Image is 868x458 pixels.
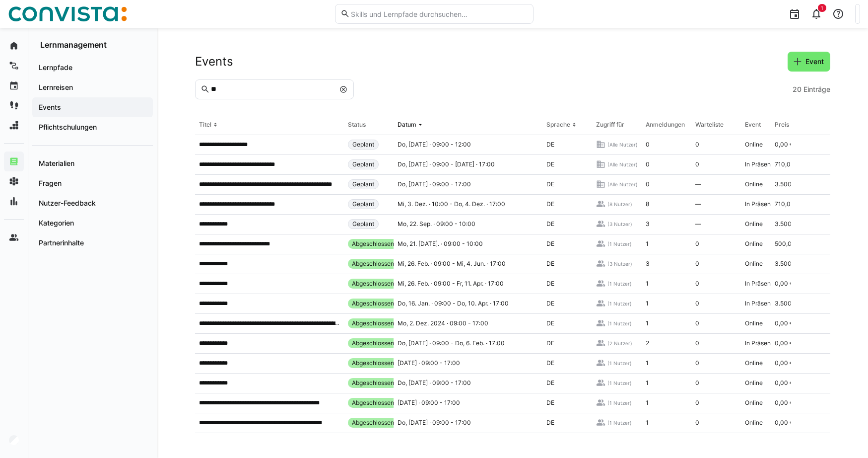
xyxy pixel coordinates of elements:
[695,160,699,168] span: 0
[352,339,394,347] span: Abgeschlossen
[607,141,638,148] span: (Alle Nutzer)
[352,160,374,168] span: Geplant
[745,379,763,387] span: Online
[775,180,806,188] span: 3.500,00 €
[607,280,632,287] span: (1 Nutzer)
[775,379,794,387] span: 0,00 €
[607,221,632,228] span: (3 Nutzer)
[745,300,774,307] span: In Präsenz
[607,399,632,406] span: (1 Nutzer)
[695,319,699,327] span: 0
[352,260,394,268] span: Abgeschlossen
[607,419,632,426] span: (1 Nutzer)
[821,5,823,11] span: 1
[695,141,699,149] span: 0
[646,220,650,228] span: 3
[646,280,649,288] span: 1
[775,200,800,208] span: 710,00 €
[646,339,649,347] span: 2
[546,319,554,327] span: DE
[804,57,825,67] span: Event
[695,180,701,188] span: —
[745,399,763,407] span: Online
[352,359,394,367] span: Abgeschlossen
[352,419,394,427] span: Abgeschlossen
[546,240,554,248] span: DE
[546,339,554,347] span: DE
[695,240,699,248] span: 0
[695,260,699,268] span: 0
[398,399,460,407] span: [DATE] · 09:00 - 17:00
[546,200,554,208] span: DE
[398,260,506,268] span: Mi, 26. Feb. · 09:00 - Mi, 4. Jun. · 17:00
[398,280,504,288] span: Mi, 26. Feb. · 09:00 - Fr, 11. Apr. · 17:00
[350,9,528,18] input: Skills und Lernpfade durchsuchen…
[646,240,649,248] span: 1
[646,160,650,168] span: 0
[199,121,211,129] div: Titel
[646,180,650,188] span: 0
[398,319,488,327] span: Mo, 2. Dez. 2024 · 09:00 - 17:00
[546,121,570,129] div: Sprache
[646,359,649,367] span: 1
[775,280,794,288] span: 0,00 €
[546,419,554,427] span: DE
[695,220,701,228] span: —
[775,121,789,129] div: Preis
[745,419,763,427] span: Online
[775,260,806,268] span: 3.500,00 €
[546,399,554,407] span: DE
[788,52,830,72] button: Event
[398,220,475,228] span: Mo, 22. Sep. · 09:00 - 10:00
[803,84,830,94] span: Einträge
[775,240,801,248] span: 500,00 €
[352,280,394,288] span: Abgeschlossen
[607,300,632,307] span: (1 Nutzer)
[398,200,505,208] span: Mi, 3. Dez. · 10:00 - Do, 4. Dez. · 17:00
[793,84,801,94] span: 20
[352,319,394,327] span: Abgeschlossen
[745,200,774,208] span: In Präsenz
[646,379,649,387] span: 1
[546,160,554,168] span: DE
[607,260,632,267] span: (3 Nutzer)
[352,240,394,248] span: Abgeschlossen
[745,319,763,327] span: Online
[546,260,554,268] span: DE
[546,180,554,188] span: DE
[398,180,471,188] span: Do, [DATE] · 09:00 - 17:00
[352,200,374,208] span: Geplant
[398,379,471,387] span: Do, [DATE] · 09:00 - 17:00
[745,180,763,188] span: Online
[646,121,685,129] div: Anmeldungen
[398,359,460,367] span: [DATE] · 09:00 - 17:00
[546,300,554,307] span: DE
[775,359,794,367] span: 0,00 €
[546,359,554,367] span: DE
[646,300,649,307] span: 1
[352,399,394,407] span: Abgeschlossen
[695,419,699,427] span: 0
[398,141,471,149] span: Do, [DATE] · 09:00 - 12:00
[352,300,394,307] span: Abgeschlossen
[348,121,366,129] div: Status
[546,280,554,288] span: DE
[646,141,650,149] span: 0
[745,339,774,347] span: In Präsenz
[775,141,794,149] span: 0,00 €
[398,300,509,307] span: Do, 16. Jan. · 09:00 - Do, 10. Apr. · 17:00
[546,220,554,228] span: DE
[745,260,763,268] span: Online
[607,240,632,247] span: (1 Nutzer)
[775,220,806,228] span: 3.500,00 €
[695,379,699,387] span: 0
[546,379,554,387] span: DE
[607,161,638,168] span: (Alle Nutzer)
[775,399,794,407] span: 0,00 €
[546,141,554,149] span: DE
[646,319,649,327] span: 1
[352,220,374,228] span: Geplant
[775,339,794,347] span: 0,00 €
[352,180,374,188] span: Geplant
[607,380,632,386] span: (1 Nutzer)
